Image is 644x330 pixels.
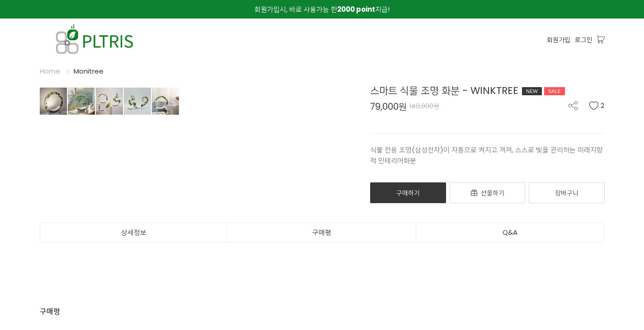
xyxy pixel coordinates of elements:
[254,5,390,14] span: 회원가입시, 바로 사용가능 한 지급!
[40,223,228,242] a: 상세정보
[575,35,592,45] a: 로그인
[522,87,542,95] div: NEW
[544,87,565,95] div: SALE
[40,306,60,324] div: 구매평
[589,101,605,110] button: 2
[337,5,375,14] strong: 2000 point
[547,35,570,45] a: 회원가입
[601,101,605,110] span: 2
[228,223,416,242] a: 구매평
[370,182,446,203] a: 구매하기
[370,144,605,166] p: 식물 전용 조명(삼성전자)이 자동으로 켜지고 꺼져, 스스로 빛을 관리하는 미래지향적 인테리어화분
[40,66,60,76] a: Home
[370,83,605,98] div: 스마트 식물 조명 화분 - WINKTREE
[370,102,407,111] span: 79,000원
[416,223,604,242] a: Q&A
[529,182,605,203] a: 장바구니
[450,182,526,203] a: 선물하기
[74,66,103,76] a: Monitree
[481,188,504,197] span: 선물하기
[409,102,439,111] span: 140,000원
